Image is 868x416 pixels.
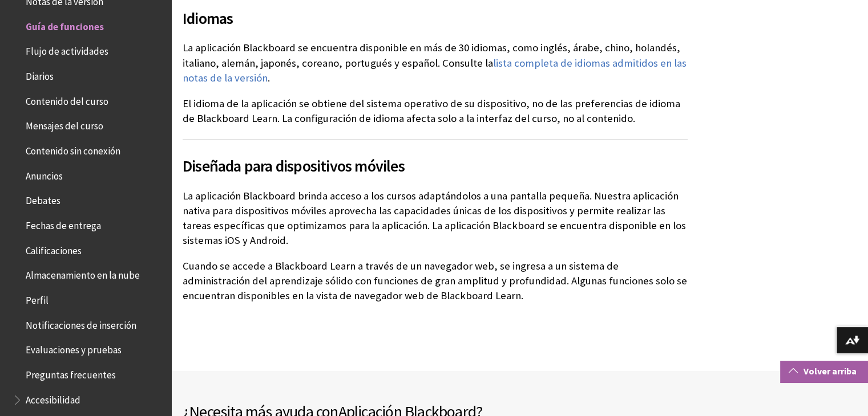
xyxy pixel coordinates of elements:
[183,259,688,304] p: Cuando se accede a Blackboard Learn a través de un navegador web, se ingresa a un sistema de admi...
[26,316,136,331] span: Notificaciones de inserción
[26,166,63,182] span: Anuncios
[26,117,103,132] span: Mensajes del curso
[183,56,687,85] a: lista completa de idiomas admitidos en las notas de la versión
[26,191,60,207] span: Debates
[26,42,108,58] span: Flujo de actividades
[26,141,120,157] span: Contenido sin conexión
[183,96,688,126] p: El idioma de la aplicación se obtiene del sistema operativo de su dispositivo, no de las preferen...
[26,241,82,256] span: Calificaciones
[780,361,868,382] a: Volver arriba
[26,365,116,381] span: Preguntas frecuentes
[183,40,688,85] p: La aplicación Blackboard se encuentra disponible en más de 30 idiomas, como inglés, árabe, chino,...
[26,291,49,306] span: Perfil
[183,189,688,248] p: La aplicación Blackboard brinda acceso a los cursos adaptándolos a una pantalla pequeña. Nuestra ...
[26,266,140,282] span: Almacenamiento en la nube
[26,92,108,107] span: Contenido del curso
[183,140,688,178] h2: Diseñada para dispositivos móviles
[26,341,122,356] span: Evaluaciones y pruebas
[26,390,80,406] span: Accesibilidad
[26,67,54,82] span: Diarios
[26,17,104,32] span: Guía de funciones
[26,216,101,231] span: Fechas de entrega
